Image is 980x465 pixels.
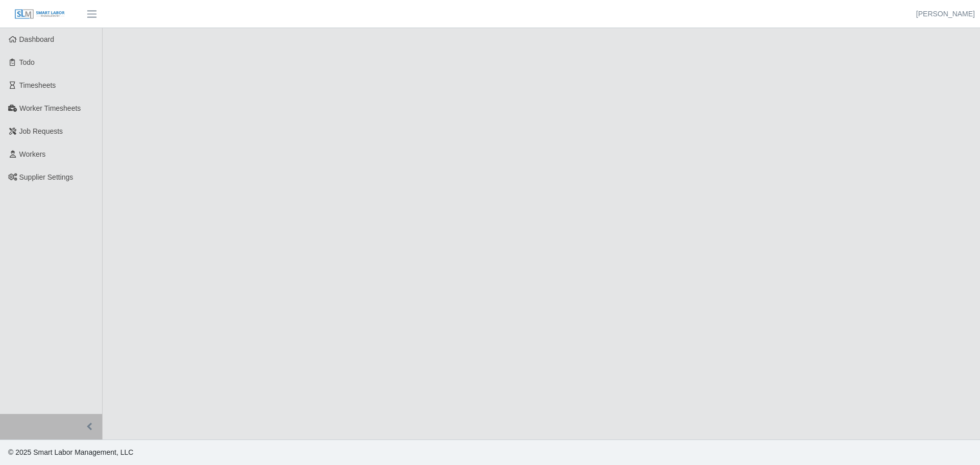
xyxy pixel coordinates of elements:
[8,448,133,456] span: © 2025 Smart Labor Management, LLC
[19,104,81,112] span: Worker Timesheets
[14,9,65,20] img: SLM Logo
[19,150,46,158] span: Workers
[916,9,975,19] a: [PERSON_NAME]
[19,127,63,135] span: Job Requests
[19,58,35,66] span: Todo
[19,35,55,43] span: Dashboard
[19,81,56,89] span: Timesheets
[19,173,73,181] span: Supplier Settings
